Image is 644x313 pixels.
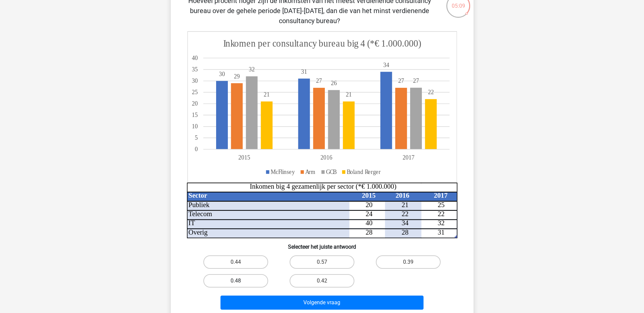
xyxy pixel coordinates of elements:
tspan: 29 [234,73,240,80]
tspan: 34 [383,61,389,68]
tspan: 25 [438,201,445,208]
label: 0.44 [203,255,268,269]
tspan: 31 [301,68,307,75]
tspan: 34 [401,220,408,227]
tspan: 0 [195,146,198,153]
tspan: 5 [195,134,198,141]
tspan: 20 [365,201,373,208]
button: Volgende vraag [220,296,424,310]
tspan: 2121 [263,91,351,98]
tspan: 35 [192,66,198,73]
tspan: 15 [192,112,198,119]
tspan: GCB [326,168,337,175]
label: 0.39 [376,255,441,269]
tspan: 22 [428,89,434,96]
tspan: 27 [413,77,419,84]
tspan: 21 [401,201,408,208]
tspan: IT [188,220,195,227]
tspan: 10 [192,123,198,130]
tspan: Boland Rerger [347,168,381,175]
tspan: 2015 [362,192,376,199]
label: 0.48 [203,274,268,288]
tspan: Telecom [188,210,212,217]
tspan: 22 [401,210,408,217]
tspan: 2017 [434,192,447,199]
tspan: 2016 [395,192,409,199]
tspan: 26 [331,79,337,86]
tspan: Publiek [188,201,209,208]
tspan: 32 [249,66,255,73]
tspan: 28 [365,229,373,236]
tspan: 22 [438,210,445,217]
tspan: Inkomen per consultancy bureau big 4 (*€ 1.000.000) [223,38,421,49]
tspan: 32 [438,220,445,227]
tspan: 30 [219,70,225,77]
tspan: Arm [305,168,315,175]
tspan: 20 [192,100,198,107]
tspan: 28 [401,229,408,236]
tspan: 201520162017 [238,154,414,161]
tspan: Inkomen big 4 gezamenlijk per sector (*€ 1.000.000) [250,183,396,190]
tspan: 40 [365,220,373,227]
tspan: Overig [188,229,207,236]
tspan: 25 [192,89,198,96]
tspan: McFlinsey [270,168,295,175]
tspan: 31 [438,229,445,236]
tspan: 40 [192,54,198,61]
label: 0.42 [290,274,354,288]
tspan: 30 [192,77,198,84]
h6: Selecteer het juiste antwoord [182,238,463,250]
tspan: 2727 [316,77,404,84]
tspan: 24 [365,210,373,217]
tspan: Sector [188,192,207,199]
label: 0.57 [290,255,354,269]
